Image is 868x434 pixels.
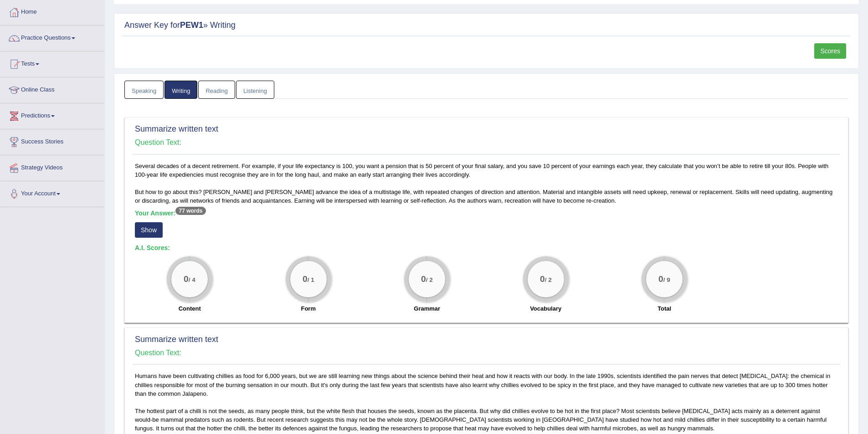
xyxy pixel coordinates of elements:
a: Practice Questions [0,26,104,48]
a: Speaking [124,81,164,99]
small: / 4 [189,276,195,283]
small: / 2 [426,276,433,283]
strong: PEW1 [180,20,203,30]
label: Form [301,304,316,313]
a: Writing [164,81,197,99]
a: Success Stories [0,129,104,152]
div: Several decades of a decent retirement. For example, if your life expectancy is 100, you want a p... [133,162,840,318]
small: / 1 [307,276,314,283]
h2: Summarize written text [135,125,838,134]
small: / 2 [544,276,551,283]
b: Your Answer: [135,209,206,217]
label: Total [657,304,671,313]
big: 0 [303,274,308,284]
a: Your Account [0,181,104,204]
label: Vocabulary [530,304,561,313]
big: 0 [658,274,663,284]
a: Scores [814,43,846,59]
sup: 77 words [175,207,205,215]
h4: Question Text: [135,349,838,357]
h4: Question Text: [135,138,838,147]
big: 0 [421,274,426,284]
button: Show [135,222,163,238]
a: Listening [236,81,274,99]
b: A.I. Scores: [135,244,170,251]
a: Predictions [0,103,104,126]
a: Tests [0,51,104,74]
a: Online Class [0,77,104,100]
h2: Answer Key for » Writing [124,21,848,30]
a: Reading [198,81,235,99]
h2: Summarize written text [135,335,838,344]
small: / 9 [663,276,670,283]
big: 0 [540,274,545,284]
a: Strategy Videos [0,155,104,178]
label: Grammar [414,304,440,313]
big: 0 [184,274,189,284]
label: Content [179,304,201,313]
